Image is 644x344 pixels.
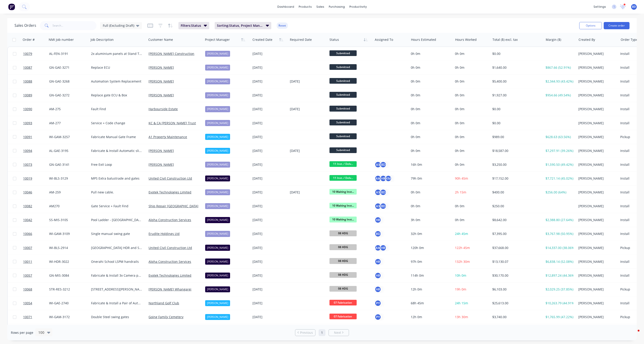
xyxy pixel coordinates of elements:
[455,79,464,83] span: 0h 0m
[252,190,286,195] div: [DATE]
[545,190,573,195] div: $256.00 (64%)
[23,144,49,158] a: 10094
[149,162,174,167] a: [PERSON_NAME]
[49,107,86,111] div: AM-275
[149,107,178,111] a: Harbourside Estate
[455,259,470,264] span: 132h 30m
[455,135,464,139] span: 0h 0m
[252,121,286,125] div: [DATE]
[91,107,142,111] div: Fault Find
[49,135,86,139] div: WI-GAM-3257
[334,330,341,335] span: Next
[329,203,357,208] span: 10 Waiting Inst...
[455,204,464,208] span: 0h 0m
[23,204,32,208] span: 10082
[578,121,615,125] div: [PERSON_NAME]
[49,232,86,236] div: WI-GAM-3109
[579,37,595,42] div: Created By
[23,259,32,264] span: 10011
[411,232,449,236] div: 32h 0m
[149,204,198,208] a: Ship Repair [GEOGRAPHIC_DATA]
[375,203,387,210] button: ASBD
[49,190,86,195] div: AM-259
[252,204,286,208] div: [DATE]
[492,204,539,208] div: $250.00
[411,149,449,153] div: 0h 0m
[578,135,615,139] div: [PERSON_NAME]
[492,79,539,84] div: $5,400.00
[329,92,357,98] span: Submitted
[49,51,86,56] div: AL-FEN-3191
[23,283,49,296] a: 10068
[23,65,32,70] span: 10087
[23,75,49,88] a: 10088
[23,158,49,171] a: 10073
[205,78,230,84] div: [PERSON_NAME]
[91,162,142,167] div: Free Exit Loop
[205,37,230,42] div: Project Manager
[149,259,191,264] a: Alpha Construction Services
[375,244,387,251] button: AMHR
[455,37,477,42] div: Hours Worked
[578,107,615,111] div: [PERSON_NAME]
[252,259,286,264] div: [DATE]
[545,149,573,153] div: $7,297.91 (39.26%)
[492,232,539,236] div: $7,395.00
[91,65,142,70] div: Replace ECU
[411,51,449,56] div: 0h 0m
[181,23,201,28] span: Filters: Status
[375,300,381,307] div: PY
[205,65,230,71] div: [PERSON_NAME]
[205,51,230,57] div: [PERSON_NAME]
[149,93,174,97] a: [PERSON_NAME]
[205,106,230,112] div: [PERSON_NAME]
[455,218,464,222] span: 0h 0m
[23,135,32,139] span: 10091
[23,47,49,61] a: 10079
[91,51,142,56] div: 2x aluminium panels at Stand Tu Maia
[375,314,381,320] button: PY
[23,130,49,144] a: 10091
[91,176,142,181] div: MPS Extra balustrade and gates
[380,161,387,168] div: BD
[578,218,615,222] div: [PERSON_NAME]
[91,204,142,208] div: Gate Service + Fault Find
[492,121,539,125] div: $0.00
[493,37,518,42] div: Total ($) excl. tax
[578,162,615,167] div: [PERSON_NAME]
[23,51,32,56] span: 10079
[375,217,381,223] button: HR
[23,269,49,282] a: 10057
[252,149,286,153] div: [DATE]
[578,65,615,70] div: [PERSON_NAME]
[411,93,449,98] div: 0h 0m
[205,259,230,264] div: [PERSON_NAME]
[8,3,15,10] img: Factory
[329,161,357,167] span: 11 Inst. / Delv...
[149,232,180,236] a: Erudite Holdings Ltd
[91,93,142,98] div: Replace gate ECU & Box
[578,51,615,56] div: [PERSON_NAME]
[149,190,191,194] a: Evotek Technologies Limited
[252,37,272,42] div: Created Date
[23,296,49,310] a: 10054
[23,88,49,102] a: 10089
[149,65,174,70] a: [PERSON_NAME]
[14,23,36,28] h1: Sales Orders
[375,272,381,279] div: HR
[91,259,142,264] div: Onerahi School LSPM handrails
[492,107,539,111] div: $0.00
[455,190,466,194] span: 2h 15m
[23,79,32,84] span: 10088
[375,244,381,251] div: AM
[492,51,539,56] div: $0.00
[578,232,615,236] div: [PERSON_NAME]
[277,22,288,29] button: Reset
[545,79,573,84] div: $2,344.93 (43.42%)
[205,162,230,168] div: [PERSON_NAME]
[492,65,539,70] div: $1,640.00
[290,190,326,195] div: [DATE]
[23,116,49,130] a: 10093
[23,255,49,268] a: 10011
